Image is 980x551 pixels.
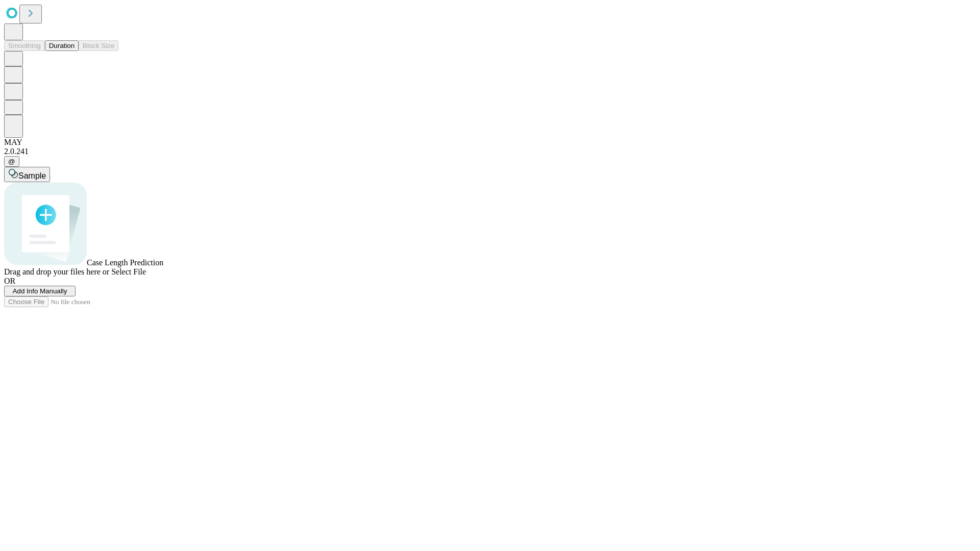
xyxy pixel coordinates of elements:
[111,267,146,276] span: Select File
[8,158,15,165] span: @
[4,286,76,296] button: Add Info Manually
[87,258,163,267] span: Case Length Prediction
[4,267,109,276] span: Drag and drop your files here or
[18,171,46,180] span: Sample
[4,156,19,167] button: @
[4,167,50,182] button: Sample
[13,287,67,295] span: Add Info Manually
[4,277,15,285] span: OR
[45,40,79,51] button: Duration
[4,40,45,51] button: Smoothing
[4,138,976,147] div: MAY
[4,147,976,156] div: 2.0.241
[79,40,118,51] button: Block Size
